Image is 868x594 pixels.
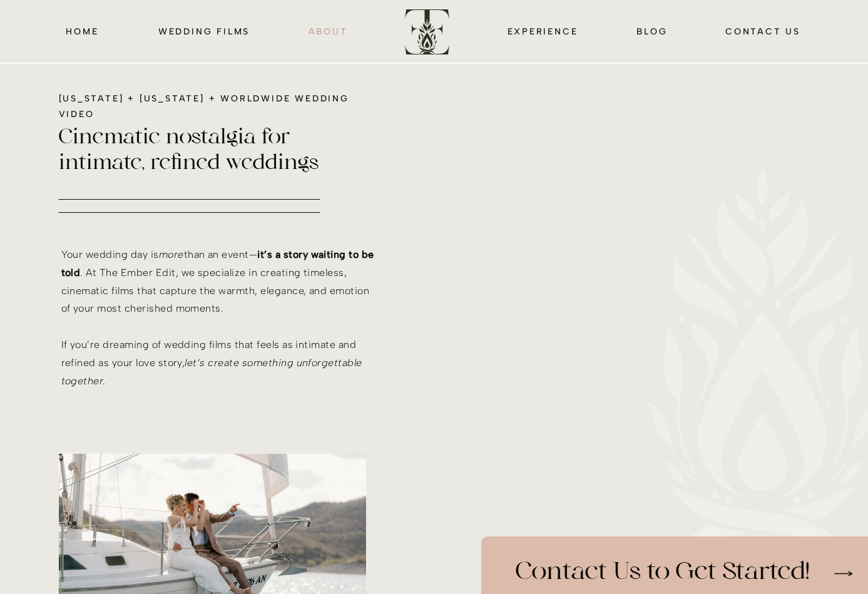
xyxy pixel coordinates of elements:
i: let’s create something unforgettable together. [61,357,362,387]
a: about [308,24,349,38]
p: Your wedding day is than an event— . At The Ember Edit, we specialize in creating timeless, cinem... [61,246,378,397]
a: blog [636,24,668,38]
a: wedding films [156,24,252,38]
b: it’s a story waiting to be told [61,248,374,279]
a: HOME [64,24,101,38]
i: more [159,248,184,260]
a: EXPERIENCE [505,24,581,38]
h1: [US_STATE] + [US_STATE] + Worldwide Wedding Video [59,91,382,122]
a: CONTACT us [724,24,802,38]
h2: Cinematic nostalgia for intimate, refined weddings [59,126,374,182]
